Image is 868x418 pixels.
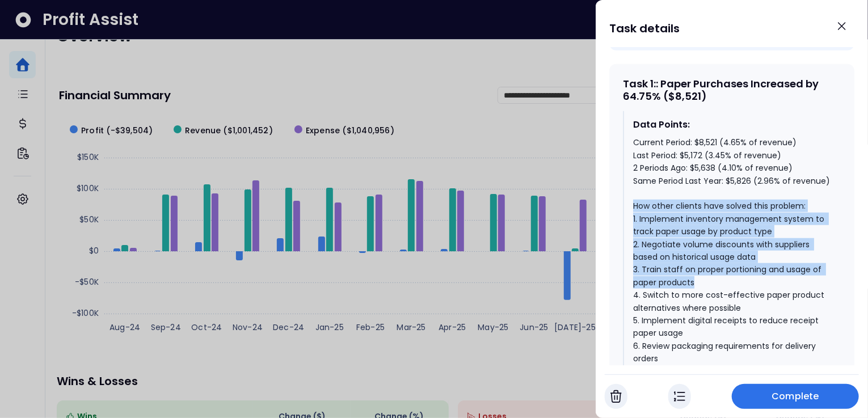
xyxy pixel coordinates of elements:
[732,384,859,409] button: Complete
[610,390,622,403] img: Cancel Task
[623,78,841,102] div: Task 1 : : Paper Purchases Increased by 64.75% ($8,521)
[772,390,819,403] span: Complete
[829,14,854,39] button: Close
[674,390,685,403] img: In Progress
[633,118,832,132] div: Data Points:
[609,18,680,39] h1: Task details
[633,136,832,403] div: Current Period: $8,521 (4.65% of revenue) Last Period: $5,172 (3.45% of revenue) 2 Periods Ago: $...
